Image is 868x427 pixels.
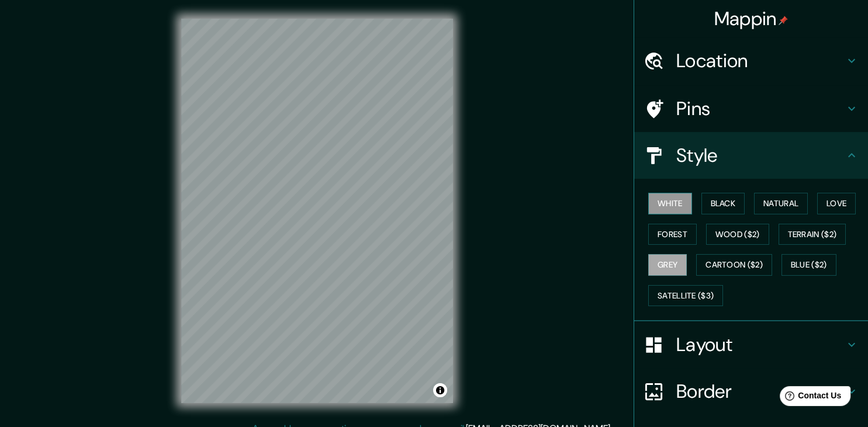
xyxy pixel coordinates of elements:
h4: Pins [676,97,845,120]
iframe: Help widget launcher [764,381,855,414]
h4: Location [676,49,845,72]
div: Style [634,132,868,179]
div: Border [634,368,868,415]
div: Pins [634,85,868,132]
button: Black [701,193,745,214]
h4: Border [676,380,845,403]
h4: Layout [676,333,845,356]
button: Toggle attribution [433,383,447,397]
div: Location [634,37,868,84]
button: Cartoon ($2) [696,254,772,276]
button: Love [817,193,856,214]
button: Blue ($2) [781,254,836,276]
canvas: Map [181,19,453,403]
button: Wood ($2) [706,224,769,245]
div: Layout [634,321,868,368]
button: Grey [648,254,687,276]
h4: Style [676,144,845,167]
button: Terrain ($2) [779,224,846,245]
h4: Mappin [714,7,789,30]
button: Natural [754,193,808,214]
img: pin-icon.png [779,16,788,25]
button: Forest [648,224,697,245]
button: White [648,193,692,214]
button: Satellite ($3) [648,285,723,307]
